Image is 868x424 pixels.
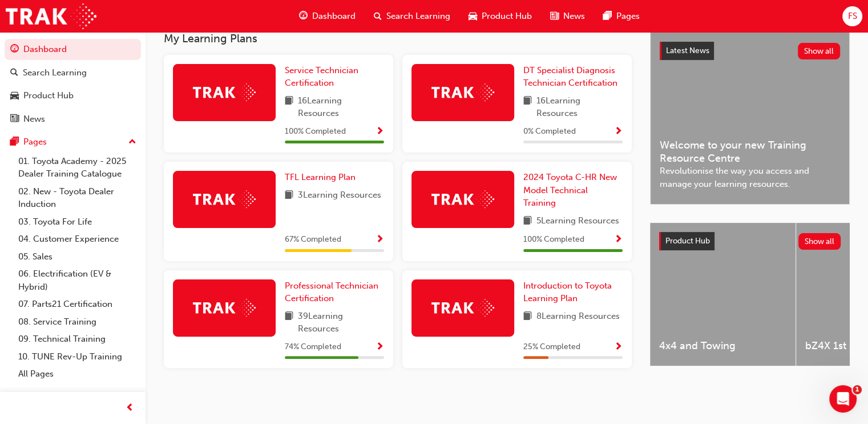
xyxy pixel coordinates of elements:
[23,89,74,102] div: Product Hub
[550,9,559,23] span: news-icon
[842,6,862,26] button: FS
[847,10,857,23] span: FS
[523,279,623,305] a: Introduction to Toyota Learning Plan
[285,171,360,184] a: TFL Learning Plan
[285,279,384,305] a: Professional Technician Certification
[853,385,862,394] span: 1
[298,310,384,335] span: 39 Learning Resources
[614,235,623,245] span: Show Progress
[614,342,623,353] span: Show Progress
[5,39,141,60] a: Dashboard
[5,37,141,131] button: DashboardSearch LearningProduct HubNews
[660,139,840,165] span: Welcome to your new Training Resource Centre
[14,313,141,331] a: 08. Service Training
[14,265,141,295] a: 06. Electrification (EV & Hybrid)
[285,310,293,335] span: book-icon
[285,341,341,354] span: 74 % Completed
[616,10,640,23] span: Pages
[5,131,141,153] button: Pages
[594,5,649,28] a: pages-iconPages
[523,281,612,304] span: Introduction to Toyota Learning Plan
[603,9,612,23] span: pages-icon
[523,171,623,210] a: 2024 Toyota C-HR New Model Technical Training
[376,127,384,137] span: Show Progress
[614,127,623,137] span: Show Progress
[523,125,576,138] span: 0 % Completed
[541,5,594,28] a: news-iconNews
[563,10,585,23] span: News
[523,341,580,354] span: 25 % Completed
[614,233,623,247] button: Show Progress
[650,32,850,205] a: Latest NewsShow allWelcome to your new Training Resource CentreRevolutionise the way you access a...
[459,5,541,28] a: car-iconProduct Hub
[285,94,293,120] span: book-icon
[536,214,619,229] span: 5 Learning Resources
[365,5,459,28] a: search-iconSearch Learning
[126,401,134,415] span: prev-icon
[798,43,841,59] button: Show all
[14,248,141,266] a: 05. Sales
[299,9,308,23] span: guage-icon
[376,340,384,354] button: Show Progress
[164,32,632,45] h3: My Learning Plans
[14,183,141,213] a: 02. New - Toyota Dealer Induction
[285,125,346,138] span: 100 % Completed
[614,125,623,139] button: Show Progress
[23,135,47,149] div: Pages
[285,233,341,246] span: 67 % Completed
[10,137,19,147] span: pages-icon
[5,85,141,106] a: Product Hub
[666,46,709,55] span: Latest News
[523,94,532,120] span: book-icon
[5,62,141,83] a: Search Learning
[14,365,141,383] a: All Pages
[536,94,623,120] span: 16 Learning Resources
[376,342,384,353] span: Show Progress
[660,42,840,60] a: Latest NewsShow all
[10,45,19,55] span: guage-icon
[10,91,19,101] span: car-icon
[14,153,141,183] a: 01. Toyota Academy - 2025 Dealer Training Catalogue
[523,65,617,89] span: DT Specialist Diagnosis Technician Certification
[285,281,378,304] span: Professional Technician Certification
[285,189,293,203] span: book-icon
[650,223,796,366] a: 4x4 and Towing
[523,233,584,246] span: 100 % Completed
[829,385,857,413] iframe: Intercom live chat
[798,233,841,250] button: Show all
[5,109,141,130] a: News
[23,113,45,126] div: News
[536,310,620,324] span: 8 Learning Resources
[376,125,384,139] button: Show Progress
[193,83,256,101] img: Trak
[665,236,710,246] span: Product Hub
[376,235,384,245] span: Show Progress
[6,3,96,29] img: Trak
[14,348,141,366] a: 10. TUNE Rev-Up Training
[14,230,141,248] a: 04. Customer Experience
[431,190,494,208] img: Trak
[482,10,532,23] span: Product Hub
[614,340,623,354] button: Show Progress
[14,213,141,231] a: 03. Toyota For Life
[523,310,532,324] span: book-icon
[10,114,19,125] span: news-icon
[431,299,494,317] img: Trak
[376,233,384,247] button: Show Progress
[374,9,382,23] span: search-icon
[523,172,617,208] span: 2024 Toyota C-HR New Model Technical Training
[298,189,381,203] span: 3 Learning Resources
[660,165,840,190] span: Revolutionise the way you access and manage your learning resources.
[431,83,494,101] img: Trak
[386,10,450,23] span: Search Learning
[193,190,256,208] img: Trak
[523,64,623,90] a: DT Specialist Diagnosis Technician Certification
[469,9,477,23] span: car-icon
[23,66,87,79] div: Search Learning
[285,172,356,182] span: TFL Learning Plan
[14,295,141,313] a: 07. Parts21 Certification
[290,5,365,28] a: guage-iconDashboard
[659,339,786,353] span: 4x4 and Towing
